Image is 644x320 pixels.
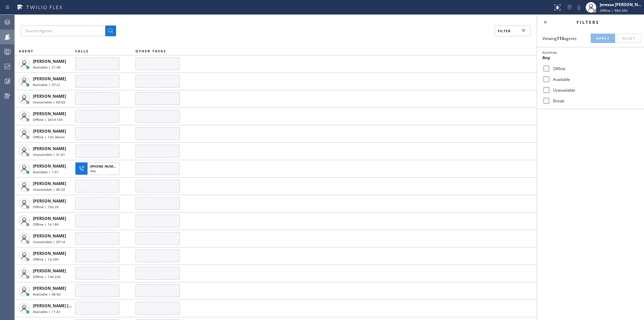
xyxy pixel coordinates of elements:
span: Offline | 1d 20h [33,257,59,262]
span: Filters [577,19,599,25]
span: [PERSON_NAME] [33,128,66,134]
span: [PERSON_NAME] [PERSON_NAME] [33,303,100,309]
span: [PHONE_NUMBER] [90,164,121,169]
span: Available | 11:41 [33,309,61,314]
label: Break [550,98,639,104]
label: Available [550,77,639,82]
span: [PERSON_NAME] [33,216,66,221]
span: Viewing agents [542,36,577,41]
span: [PERSON_NAME] [33,268,66,274]
span: [PERSON_NAME] [33,181,66,186]
label: Offline [550,66,639,72]
span: Offline | 341d 15h [33,117,63,122]
span: Available | 37:21 [33,82,61,87]
span: Filter [498,29,511,33]
span: AGENT [19,49,34,53]
span: Available | 21:46 [33,65,61,70]
span: Any [542,55,550,60]
div: Jeressa [PERSON_NAME] [600,2,642,7]
span: Available | 1:51 [33,170,59,174]
strong: 113 [557,36,564,41]
span: [PERSON_NAME] [33,111,66,117]
span: Offline | 13d 22h [33,274,61,279]
span: Unavailable | 31:41 [33,152,65,157]
span: [PERSON_NAME] [33,285,66,291]
span: [PERSON_NAME] [33,163,66,169]
button: Apply [591,34,615,43]
span: 44s [90,169,96,173]
span: Offline | 1d 18h [33,222,59,227]
input: Search Agents [21,26,105,36]
span: Reset [623,36,636,41]
span: Available | 46:42 [33,292,61,296]
span: Unavailable | 43:43 [33,100,65,104]
button: Reset [617,34,641,43]
span: CALLS [75,49,89,53]
span: [PERSON_NAME] [33,198,66,204]
span: Apply [596,36,610,41]
span: [PERSON_NAME] [33,76,66,82]
label: Unavailable [550,87,639,93]
span: [PERSON_NAME] [33,146,66,151]
button: Mute [574,3,584,12]
div: Activities [542,50,639,55]
span: Offline | 98d 20h [600,8,628,13]
span: Offline | 10d 2h [33,204,59,209]
span: OTHER TASKS [136,49,166,53]
span: [PERSON_NAME] [33,233,66,239]
button: [PHONE_NUMBER]44s [75,160,121,177]
span: Unavailable | 20:14 [33,239,65,244]
span: Unavailable | 46:32 [33,187,65,192]
span: Offline | 15h 36min [33,135,65,139]
button: Filter [495,26,531,36]
span: [PERSON_NAME] [33,58,66,64]
span: [PERSON_NAME] [33,250,66,256]
span: [PERSON_NAME] [33,93,66,99]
